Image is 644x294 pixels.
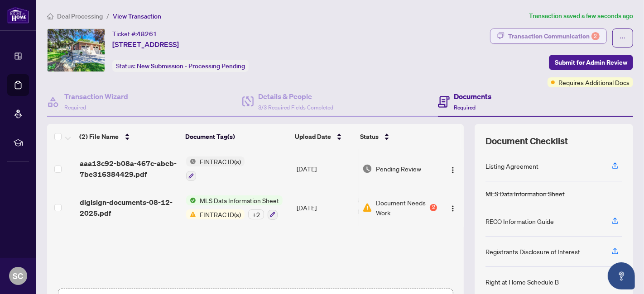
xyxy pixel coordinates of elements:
div: 2 [430,204,437,211]
div: Listing Agreement [485,161,538,171]
div: Transaction Communication [508,29,600,43]
button: Open asap [608,262,635,289]
span: FINTRAC ID(s) [196,209,245,219]
button: Status IconFINTRAC ID(s) [186,156,245,181]
button: Logo [446,161,460,176]
span: Pending Review [376,164,421,174]
th: Document Tag(s) [182,124,291,149]
img: Status Icon [186,156,196,166]
span: home [47,13,53,19]
img: Logo [449,205,457,212]
article: Transaction saved a few seconds ago [529,11,633,21]
div: Registrants Disclosure of Interest [485,247,580,256]
span: New Submission - Processing Pending [137,62,245,70]
span: [STREET_ADDRESS] [112,39,179,50]
img: Document Status [362,203,372,213]
button: Transaction Communication2 [490,28,607,44]
button: Status IconMLS Data Information SheetStatus IconFINTRAC ID(s)+2 [186,195,283,220]
th: Upload Date [291,124,356,149]
span: (2) File Name [80,132,119,142]
td: [DATE] [293,149,359,188]
span: Document Checklist [485,135,568,147]
span: aaa13c92-b08a-467c-abeb-7be316384429.pdf [80,158,179,180]
img: Status Icon [186,209,196,219]
h4: Documents [454,91,492,102]
td: [DATE] [293,188,359,227]
span: FINTRAC ID(s) [196,156,245,166]
span: Deal Processing [57,12,103,20]
li: / [106,11,109,21]
span: 48261 [137,30,157,38]
span: Document Needs Work [376,198,428,218]
span: digisign-documents-08-12-2025.pdf [80,197,179,218]
th: (2) File Name [76,124,182,149]
span: 3/3 Required Fields Completed [258,104,333,111]
button: Logo [446,200,460,215]
span: Required [454,104,476,111]
div: 2 [591,32,600,40]
span: Requires Additional Docs [558,77,630,87]
div: + 2 [248,209,264,219]
h4: Transaction Wizard [64,91,128,102]
div: Status: [112,60,249,72]
img: IMG-E12339368_1.jpg [48,29,105,71]
div: Ticket #: [112,28,157,39]
img: Document Status [362,164,372,174]
img: Logo [449,166,457,174]
div: MLS Data Information Sheet [485,189,565,199]
div: RECO Information Guide [485,216,554,226]
span: Upload Date [295,132,331,142]
span: SC [13,270,24,282]
span: ellipsis [620,35,626,41]
span: Status [360,132,379,142]
div: Right at Home Schedule B [485,277,559,287]
span: MLS Data Information Sheet [196,195,283,205]
span: Required [64,104,86,111]
img: logo [7,7,29,24]
th: Status [356,124,438,149]
span: Submit for Admin Review [555,55,627,70]
button: Submit for Admin Review [549,55,633,70]
span: View Transaction [113,12,161,20]
img: Status Icon [186,195,196,205]
h4: Details & People [258,91,333,102]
